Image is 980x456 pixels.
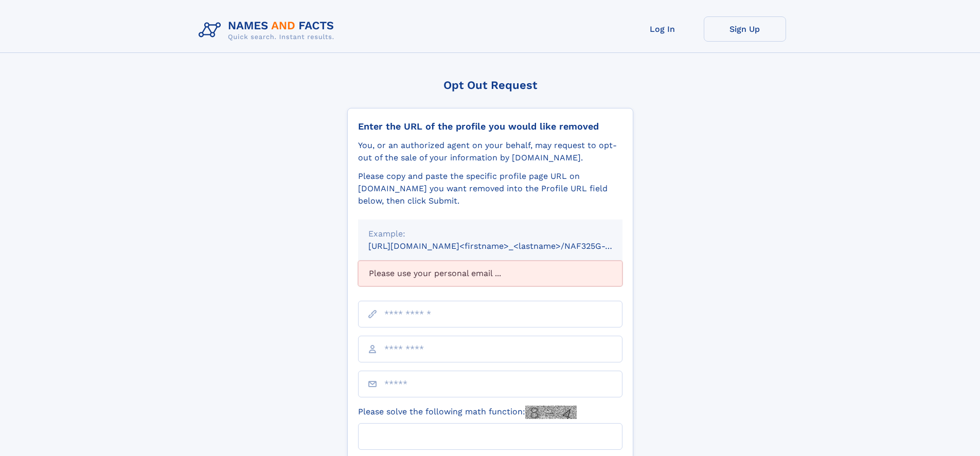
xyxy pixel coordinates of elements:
div: Opt Out Request [347,79,633,92]
a: Sign Up [704,16,786,42]
label: Please solve the following math function: [358,406,577,419]
a: Log In [621,16,704,42]
small: [URL][DOMAIN_NAME]<firstname>_<lastname>/NAF325G-xxxxxxxx [368,241,642,251]
div: Example: [368,228,612,240]
div: Enter the URL of the profile you would like removed [358,121,622,132]
div: Please copy and paste the specific profile page URL on [DOMAIN_NAME] you want removed into the Pr... [358,170,622,207]
img: Logo Names and Facts [194,16,343,44]
div: Please use your personal email ... [358,261,622,286]
div: You, or an authorized agent on your behalf, may request to opt-out of the sale of your informatio... [358,139,622,164]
